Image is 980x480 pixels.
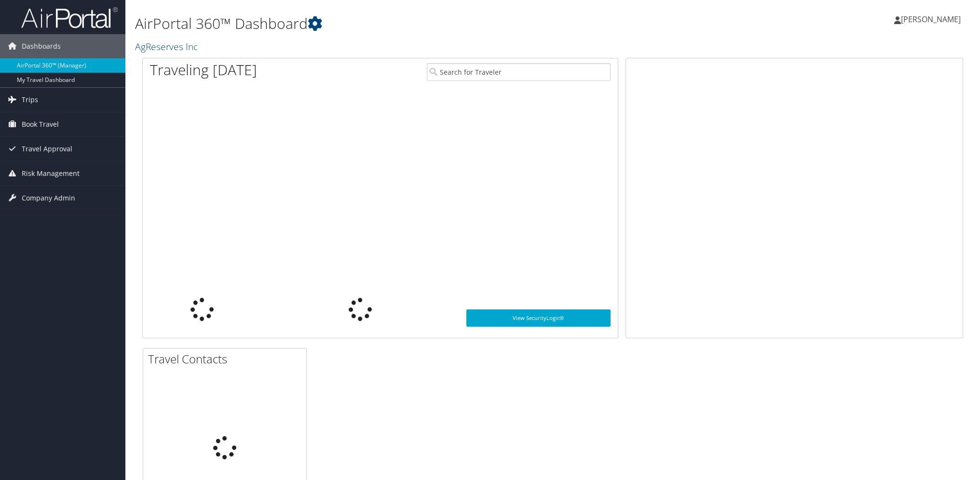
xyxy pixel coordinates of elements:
[894,5,970,34] a: [PERSON_NAME]
[150,60,257,80] h1: Traveling [DATE]
[22,88,38,112] span: Trips
[466,309,610,327] a: View SecurityLogic®
[22,137,72,161] span: Travel Approval
[22,34,61,58] span: Dashboards
[148,351,306,367] h2: Travel Contacts
[135,13,692,34] h1: AirPortal 360™ Dashboard
[427,63,610,81] input: Search for Traveler
[901,14,961,25] span: [PERSON_NAME]
[135,40,200,53] a: AgReserves Inc
[22,112,59,136] span: Book Travel
[22,186,75,210] span: Company Admin
[22,161,80,186] span: Risk Management
[21,6,118,29] img: airportal-logo.png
